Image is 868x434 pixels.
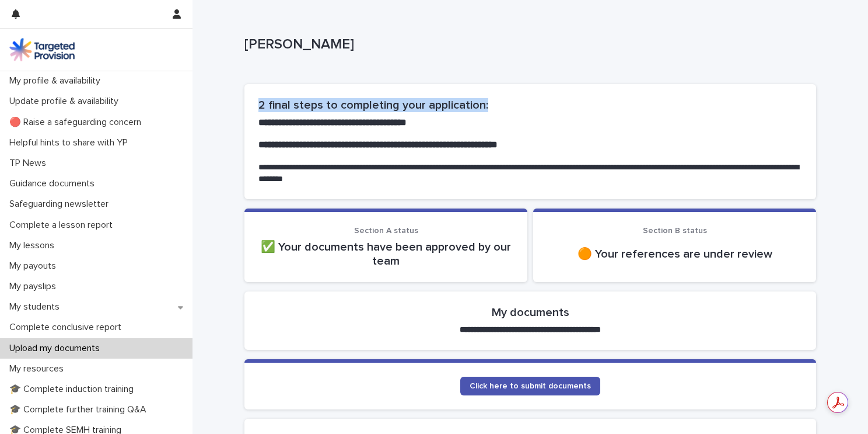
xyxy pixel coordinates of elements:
p: Upload my documents [5,343,109,354]
p: My resources [5,363,73,374]
p: 🎓 Complete induction training [5,384,143,395]
p: Guidance documents [5,178,104,189]
p: Complete a lesson report [5,220,122,231]
p: 🔴 Raise a safeguarding concern [5,117,150,128]
span: Click here to submit documents [470,382,591,390]
a: Click here to submit documents [460,377,600,395]
p: My students [5,301,69,313]
p: Safeguarding newsletter [5,199,118,210]
p: Complete conclusive report [5,322,131,333]
h2: 2 final steps to completing your application: [258,98,802,112]
p: 🎓 Complete further training Q&A [5,404,156,415]
span: Section B status [643,227,707,235]
span: Section A status [354,227,418,235]
p: My payouts [5,261,65,272]
p: My lessons [5,240,64,251]
p: ✅ Your documents have been approved by our team [258,240,513,268]
img: M5nRWzHhSzIhMunXDL62 [9,38,75,61]
p: 🟠 Your references are under review [547,247,802,261]
p: Helpful hints to share with YP [5,137,137,148]
p: TP News [5,158,55,169]
p: Update profile & availability [5,96,128,107]
p: My profile & availability [5,75,110,86]
p: My payslips [5,281,65,292]
p: [PERSON_NAME] [244,36,811,53]
h2: My documents [492,305,569,320]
